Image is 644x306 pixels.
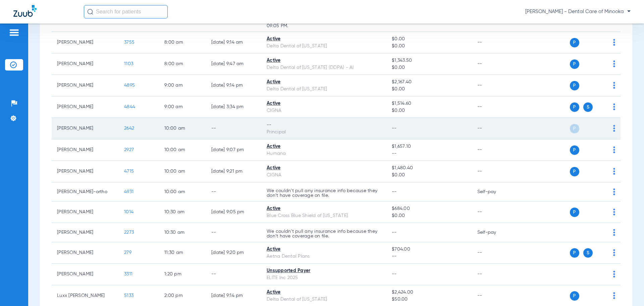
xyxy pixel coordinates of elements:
div: Delta Dental of [US_STATE] [267,296,381,303]
div: Unsupported Payer [267,267,381,274]
td: -- [472,242,517,264]
span: 1103 [124,61,133,66]
img: group-dot-blue.svg [613,292,615,299]
img: group-dot-blue.svg [613,39,615,46]
td: -- [206,118,261,139]
td: [DATE] 9:47 AM [206,53,261,75]
span: $0.00 [392,86,466,93]
span: 2642 [124,126,134,131]
div: CIGNA [267,107,381,114]
div: Active [267,57,381,64]
span: P [570,38,579,47]
td: [PERSON_NAME] [52,53,119,75]
td: -- [472,75,517,96]
span: $0.00 [392,212,466,219]
td: 8:00 AM [159,32,206,53]
div: Active [267,100,381,107]
span: 1014 [124,210,133,214]
span: -- [392,189,397,194]
td: [DATE] 9:14 AM [206,32,261,53]
span: P [570,291,579,301]
td: -- [206,264,261,285]
div: Delta Dental of [US_STATE] [267,86,381,93]
span: $684.00 [392,205,466,212]
td: 11:30 AM [159,242,206,264]
td: 10:00 AM [159,118,206,139]
td: [PERSON_NAME] [52,264,119,285]
td: [PERSON_NAME] [52,32,119,53]
div: Active [267,165,381,172]
span: -- [392,126,397,131]
td: -- [472,118,517,139]
span: 2927 [124,147,134,152]
div: Aetna Dental Plans [267,253,381,260]
div: Active [267,246,381,253]
span: S [583,102,593,112]
span: $0.00 [392,43,466,50]
p: We couldn’t pull any insurance info because they don’t have coverage on file. [267,188,381,198]
td: Self-pay [472,223,517,242]
td: 1:20 PM [159,264,206,285]
span: 4895 [124,83,135,88]
span: $2,167.40 [392,79,466,86]
span: $50.00 [392,296,466,303]
td: [PERSON_NAME] [52,161,119,182]
img: group-dot-blue.svg [613,82,615,89]
td: 10:30 AM [159,202,206,223]
span: 4844 [124,104,135,109]
span: P [570,124,579,133]
span: 3311 [124,272,132,276]
div: Principal [267,129,381,136]
span: 4715 [124,169,134,174]
td: [PERSON_NAME] [52,75,119,96]
td: 9:00 AM [159,96,206,118]
span: $1,343.50 [392,57,466,64]
td: [PERSON_NAME] [52,139,119,161]
span: $0.00 [392,64,466,71]
div: Active [267,289,381,296]
p: We couldn’t pull any insurance info because they don’t have coverage on file. [267,229,381,238]
span: P [570,81,579,90]
td: [DATE] 9:14 PM [206,75,261,96]
span: S [583,248,593,258]
img: Search Icon [87,9,93,15]
span: -- [392,272,397,276]
div: Active [267,36,381,43]
td: 10:00 AM [159,182,206,202]
span: -- [392,150,466,157]
span: $704.00 [392,246,466,253]
img: group-dot-blue.svg [613,188,615,195]
td: Self-pay [472,182,517,202]
span: $0.00 [392,172,466,179]
img: group-dot-blue.svg [613,168,615,175]
span: $1,514.60 [392,100,466,107]
span: 5133 [124,293,133,298]
img: group-dot-blue.svg [613,60,615,67]
td: -- [206,223,261,242]
td: [DATE] 3:34 PM [206,96,261,118]
span: $1,657.10 [392,143,466,150]
div: Humana [267,150,381,157]
td: [PERSON_NAME] [52,202,119,223]
div: Delta Dental of [US_STATE] (DDPA) - AI [267,64,381,71]
td: -- [472,264,517,285]
td: -- [472,139,517,161]
div: Blue Cross Blue Shield of [US_STATE] [267,212,381,219]
td: -- [472,53,517,75]
div: Active [267,79,381,86]
span: P [570,145,579,155]
img: group-dot-blue.svg [613,125,615,132]
td: 10:30 AM [159,223,206,242]
img: Zuub Logo [13,5,37,17]
span: -- [392,253,466,260]
span: 2273 [124,230,134,235]
div: Active [267,143,381,150]
img: group-dot-blue.svg [613,249,615,256]
span: 3755 [124,40,135,45]
span: P [570,102,579,112]
span: $1,480.40 [392,165,466,172]
img: group-dot-blue.svg [613,209,615,215]
td: 8:00 AM [159,53,206,75]
span: -- [392,230,397,235]
td: 10:00 AM [159,161,206,182]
